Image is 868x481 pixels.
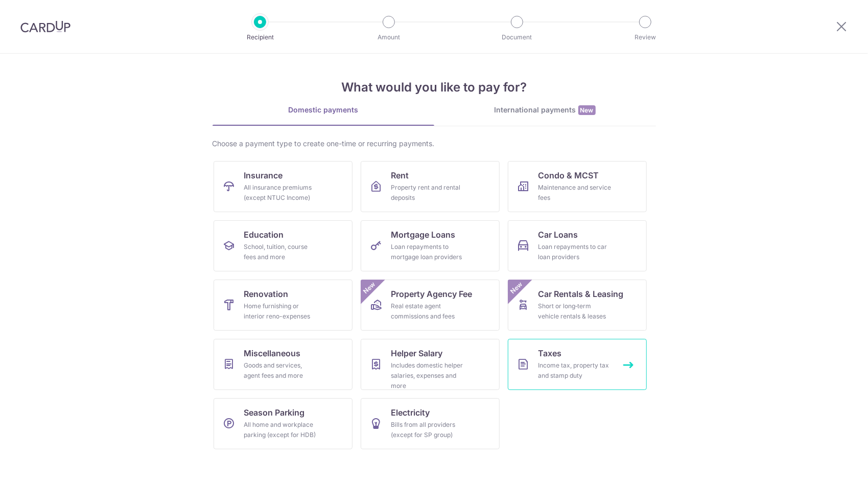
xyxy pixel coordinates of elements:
div: Loan repayments to mortgage loan providers [391,242,465,262]
div: Property rent and rental deposits [391,182,465,203]
img: CardUp [20,20,71,33]
span: Miscellaneous [244,347,301,359]
div: School, tuition, course fees and more [244,242,318,262]
span: Property Agency Fee [391,288,473,300]
div: Domestic payments [213,105,434,115]
div: Goods and services, agent fees and more [244,360,318,381]
div: Bills from all providers (except for SP group) [391,420,465,440]
span: New [361,280,378,296]
a: Property Agency FeeReal estate agent commissions and feesNew [361,280,500,331]
p: Review [607,32,683,42]
a: TaxesIncome tax, property tax and stamp duty [508,339,647,390]
div: Maintenance and service fees [538,182,612,203]
a: ElectricityBills from all providers (except for SP group) [361,398,500,449]
div: International payments [434,105,656,116]
div: Loan repayments to car loan providers [538,242,612,262]
span: Helper Salary [391,347,443,359]
div: Income tax, property tax and stamp duty [538,360,612,381]
p: Amount [351,32,427,42]
div: Includes domestic helper salaries, expenses and more [391,360,465,391]
span: Season Parking [244,406,305,419]
a: RentProperty rent and rental deposits [361,161,500,212]
div: Choose a payment type to create one-time or recurring payments. [213,139,656,149]
a: Season ParkingAll home and workplace parking (except for HDB) [214,398,353,449]
a: MiscellaneousGoods and services, agent fees and more [214,339,353,390]
span: Electricity [391,406,430,419]
h4: What would you like to pay for? [213,78,656,97]
a: Condo & MCSTMaintenance and service fees [508,161,647,212]
a: EducationSchool, tuition, course fees and more [214,220,353,271]
div: Real estate agent commissions and fees [391,301,465,322]
span: Condo & MCST [538,169,599,181]
div: All insurance premiums (except NTUC Income) [244,182,318,203]
a: InsuranceAll insurance premiums (except NTUC Income) [214,161,353,212]
div: Short or long‑term vehicle rentals & leases [538,301,612,322]
p: Recipient [222,32,298,42]
div: All home and workplace parking (except for HDB) [244,420,318,440]
a: Car LoansLoan repayments to car loan providers [508,220,647,271]
span: Car Rentals & Leasing [538,288,624,300]
a: RenovationHome furnishing or interior reno-expenses [214,280,353,331]
a: Mortgage LoansLoan repayments to mortgage loan providers [361,220,500,271]
span: Renovation [244,288,289,300]
a: Car Rentals & LeasingShort or long‑term vehicle rentals & leasesNew [508,280,647,331]
div: Home furnishing or interior reno-expenses [244,301,318,322]
span: Car Loans [538,228,578,241]
span: Insurance [244,169,283,181]
a: Helper SalaryIncludes domestic helper salaries, expenses and more [361,339,500,390]
p: Document [479,32,555,42]
span: Education [244,228,284,241]
span: New [578,105,596,115]
span: Rent [391,169,409,181]
span: Taxes [538,347,562,359]
span: Mortgage Loans [391,228,456,241]
span: New [508,280,525,296]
